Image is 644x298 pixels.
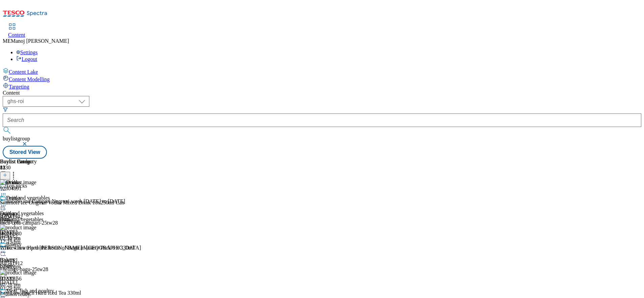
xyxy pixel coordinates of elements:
svg: Search Filters [3,107,8,112]
a: Content Lake [3,68,641,75]
button: Stored View [3,146,47,159]
div: Content [3,90,641,96]
a: Settings [16,49,38,55]
span: Content Modelling [9,76,50,82]
span: Targeting [9,84,29,90]
span: Content [8,32,25,38]
span: buylistgroup [3,136,30,141]
input: Search [3,113,641,127]
span: ME [3,38,11,44]
span: Content Lake [9,69,38,75]
a: Content [8,24,25,38]
a: Logout [16,56,37,62]
a: Content Modelling [3,75,641,82]
span: Manoj [PERSON_NAME] [11,38,69,44]
a: Targeting [3,82,641,90]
